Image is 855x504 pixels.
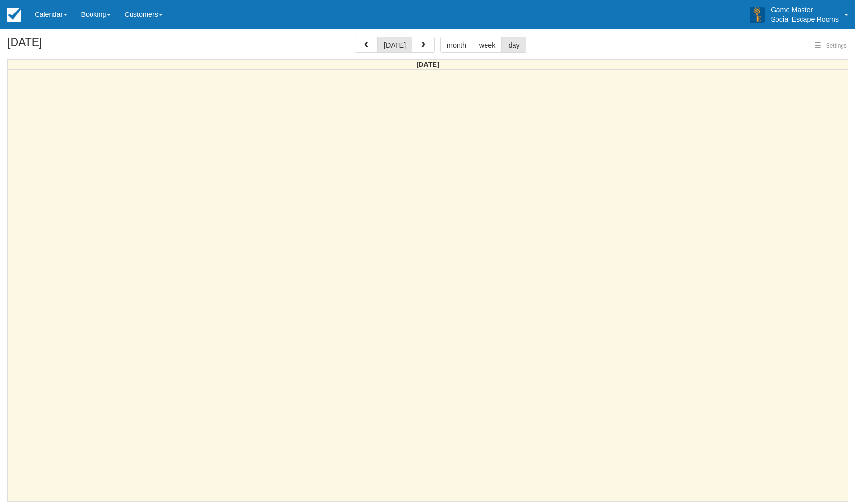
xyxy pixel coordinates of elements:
[377,37,412,53] button: [DATE]
[416,61,439,68] span: [DATE]
[473,37,502,53] button: week
[440,37,473,53] button: month
[7,8,21,22] img: checkfront-main-nav-mini-logo.png
[771,5,839,14] p: Game Master
[750,7,765,22] img: A3
[809,39,853,53] button: Settings
[826,42,847,49] span: Settings
[7,37,129,54] h2: [DATE]
[771,14,839,24] p: Social Escape Rooms
[501,37,526,53] button: day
